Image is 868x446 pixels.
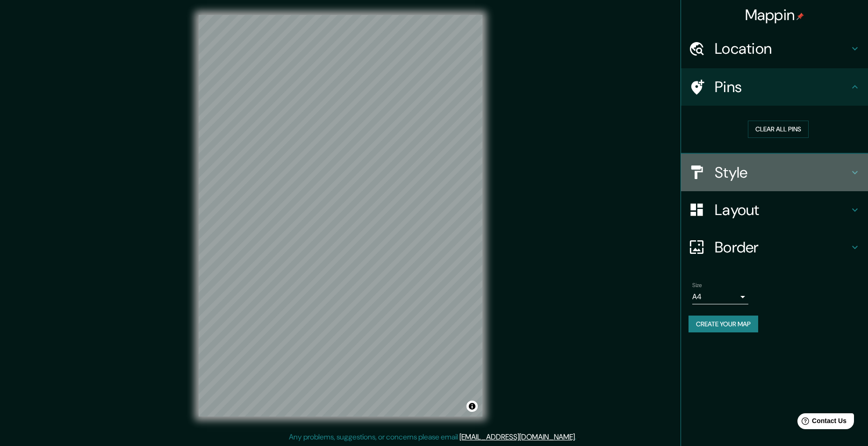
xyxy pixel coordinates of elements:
h4: Border [715,238,849,257]
img: pin-icon.png [796,13,804,20]
a: [EMAIL_ADDRESS][DOMAIN_NAME] [459,432,575,442]
div: . [578,432,580,443]
label: Size [692,281,702,289]
h4: Layout [715,201,849,219]
iframe: Help widget launcher [785,410,858,436]
div: Border [681,229,868,266]
h4: Location [715,39,849,58]
button: Toggle attribution [466,401,478,412]
div: Style [681,154,868,191]
div: Location [681,30,868,67]
div: . [576,432,578,443]
button: Create your map [689,316,758,333]
canvas: Map [199,15,482,417]
h4: Mappin [745,6,804,24]
h4: Style [715,163,849,182]
div: Pins [681,68,868,106]
div: Layout [681,191,868,229]
button: Clear all pins [748,121,809,138]
h4: Pins [715,78,849,96]
p: Any problems, suggestions, or concerns please email . [289,432,576,443]
div: A4 [692,289,748,304]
